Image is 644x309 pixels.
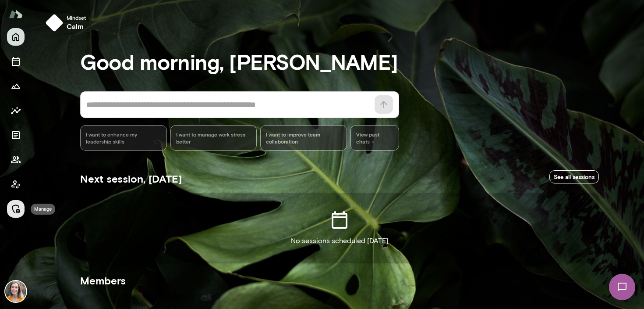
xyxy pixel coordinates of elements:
div: Manage [31,204,55,215]
h3: Good morning, [PERSON_NAME] [80,49,599,74]
h6: calm [67,21,86,32]
button: Sessions [7,53,25,70]
div: I want to manage work stress better [170,125,257,151]
button: Insights [7,102,25,119]
button: Client app [7,176,25,193]
button: Members [7,151,25,169]
p: No sessions scheduled [DATE] [291,236,388,246]
span: I want to manage work stress better [176,131,251,145]
button: Manage [7,200,25,218]
span: I want to enhance my leadership skills [86,131,161,145]
button: Mindsetcalm [42,11,93,35]
h5: Next session, [DATE] [80,172,182,186]
span: View past chats -> [350,125,399,151]
button: Growth Plan [7,77,25,95]
img: Mento [9,6,23,22]
span: I want to improve team collaboration [266,131,341,145]
div: I want to improve team collaboration [260,125,347,151]
button: Home [7,28,25,46]
img: mindset [46,14,63,32]
span: Mindset [67,14,86,21]
h5: Members [80,273,599,287]
img: Carrie Kelly [5,281,26,302]
div: I want to enhance my leadership skills [80,125,167,151]
button: Documents [7,126,25,144]
a: See all sessions [549,170,599,184]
